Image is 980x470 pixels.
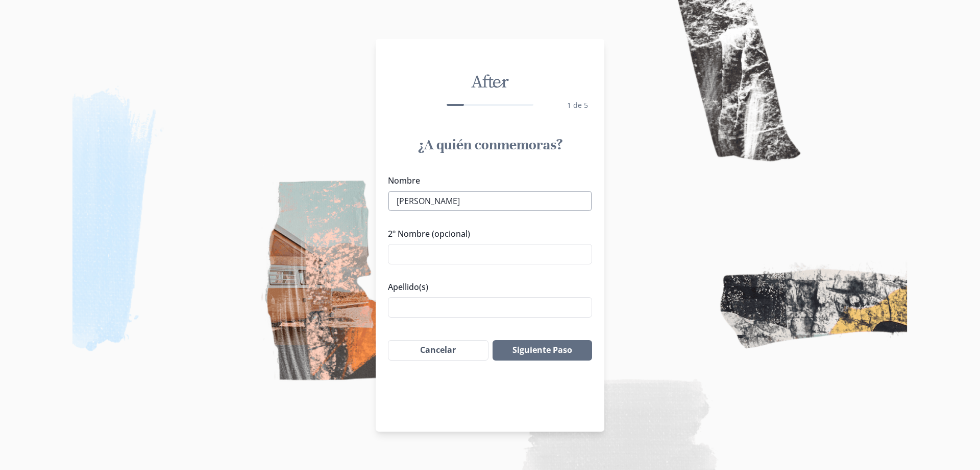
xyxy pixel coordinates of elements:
button: Cancelar [388,340,488,361]
h1: ¿A quién conmemoras? [388,136,592,154]
label: Nombre [388,174,586,187]
label: 2º Nombre (opcional) [388,228,586,240]
label: Apellido(s) [388,281,586,293]
button: Siguiente Paso [493,340,592,361]
span: 1 de 5 [567,100,588,110]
